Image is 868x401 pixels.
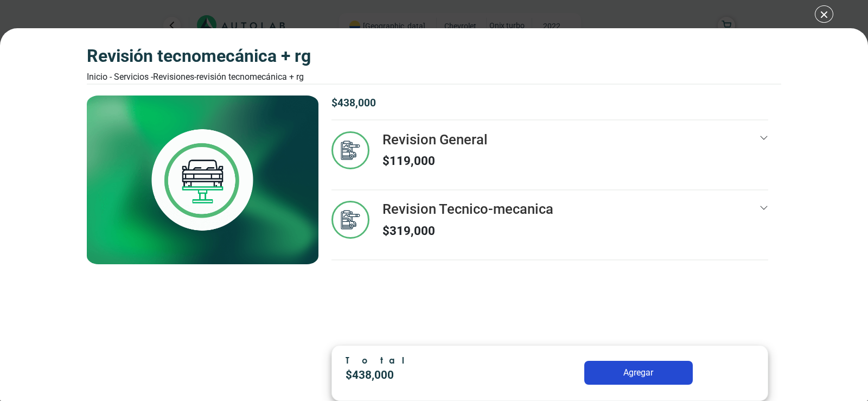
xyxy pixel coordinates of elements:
[382,201,553,218] h3: Revision Tecnico-mecanica
[346,367,506,384] p: $ 438,000
[346,355,419,365] span: Total
[382,222,553,240] p: $ 319,000
[382,131,488,148] h3: Revision General
[382,152,488,170] p: $ 119,000
[87,71,311,84] div: Inicio - Servicios - Revisiones -
[331,96,768,111] p: $ 438,000
[87,46,311,66] h3: Revisión Tecnomecánica + rg
[584,361,693,385] button: Agregar
[331,201,369,239] img: default_service_icon.svg
[196,72,304,82] font: Revisión Tecnomecánica + rg
[331,131,369,169] img: revision_general-v3.svg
